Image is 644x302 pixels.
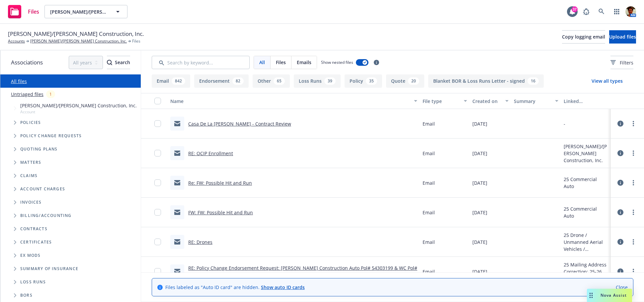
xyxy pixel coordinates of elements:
button: Endorsement [194,74,249,88]
span: Certificates [20,240,52,244]
a: Report a Bug [580,5,593,18]
span: Email [423,120,435,127]
button: Blanket BOR & Loss Runs Letter - signed [428,74,544,88]
span: Associations [11,58,43,67]
span: Email [423,239,435,246]
div: 37 [572,6,578,12]
div: Drag to move [587,289,595,302]
div: 25 Drone / Unmanned Aerial Vehicles / Unmanned Aircraft Systems Liability [564,232,608,252]
span: Filters [620,59,633,66]
span: Account charges [20,187,65,191]
span: [PERSON_NAME]/[PERSON_NAME] Construction, Inc. [20,102,137,109]
span: Policies [20,121,41,125]
input: Toggle Row Selected [154,239,161,245]
a: Untriaged files [11,91,43,98]
div: 25 Mailing Address Correction: 25-26 Auto Policy [564,261,608,282]
a: more [629,267,637,275]
a: Re: FW: Possible Hit and Run [188,180,252,186]
div: Linked associations [564,98,608,105]
div: - [564,120,565,127]
span: Copy logging email [562,34,605,40]
div: Folder Tree Example [0,209,141,302]
button: Policy [345,74,382,88]
span: [DATE] [472,120,487,127]
input: Select all [154,98,161,104]
span: Files [276,59,286,66]
input: Toggle Row Selected [154,209,161,216]
span: Claims [20,174,38,178]
a: FW: FW: Possible Hit and Run [188,209,253,216]
span: [DATE] [472,239,487,246]
input: Toggle Row Selected [154,179,161,186]
a: Files [5,2,42,21]
a: Close [616,284,628,291]
span: Invoices [20,200,42,204]
span: [PERSON_NAME]/[PERSON_NAME] Construction, Inc. [8,30,144,38]
div: Search [107,56,130,69]
button: File type [420,93,470,109]
div: File type [423,98,460,105]
span: BORs [20,293,33,297]
a: RE: OCIP Enrollment [188,150,233,156]
button: Summary [511,93,561,109]
div: Tree Example [0,101,141,209]
span: Upload files [609,34,636,40]
span: All [259,59,265,66]
button: Created on [470,93,511,109]
a: more [629,208,637,216]
img: photo [625,6,636,17]
button: Loss Runs [294,74,341,88]
span: Filters [610,59,633,66]
div: 25 Commercial Auto [564,176,608,190]
button: Nova Assist [587,289,632,302]
span: Policy change requests [20,134,82,138]
span: Billing/Accounting [20,214,72,218]
div: Name [170,98,410,105]
span: Files labeled as "Auto ID card" are hidden. [165,284,305,291]
span: [DATE] [472,268,487,275]
input: Toggle Row Selected [154,150,161,156]
a: Show auto ID cards [261,284,305,290]
span: Emails [297,59,311,66]
span: Email [423,268,435,275]
input: Toggle Row Selected [154,268,161,275]
a: Switch app [610,5,623,18]
span: [DATE] [472,150,487,157]
button: Copy logging email [562,30,605,44]
span: Quoting plans [20,147,58,151]
a: All files [11,78,27,84]
button: Quote [386,74,424,88]
span: Loss Runs [20,280,46,284]
button: Upload files [609,30,636,44]
a: Accounts [8,38,25,44]
span: Summary of insurance [20,267,78,271]
span: Email [423,209,435,216]
div: 1 [46,90,55,98]
div: [PERSON_NAME]/[PERSON_NAME] Construction, Inc. [564,143,608,164]
span: Show nested files [321,59,353,65]
div: 16 [527,77,539,85]
a: more [629,179,637,187]
span: [DATE] [472,209,487,216]
a: more [629,120,637,128]
div: 25 Commercial Auto [564,205,608,219]
input: Search by keyword... [152,56,250,69]
span: Ex Mods [20,253,40,257]
span: Files [28,9,39,14]
svg: Search [107,60,112,65]
a: RE: Drones [188,239,212,245]
button: SearchSearch [107,56,130,69]
button: Linked associations [561,93,611,109]
a: Casa De La [PERSON_NAME] - Contract Review [188,121,291,127]
div: 842 [172,77,185,85]
span: Account [20,109,137,115]
span: Matters [20,160,41,164]
input: Toggle Row Selected [154,120,161,127]
span: Contracts [20,227,47,231]
a: RE: Policy Change Endorsement Request: [PERSON_NAME] Construction Auto Pol# 54303199 & WC Pol# 54... [188,265,417,278]
div: 65 [274,77,285,85]
a: more [629,149,637,157]
span: Nova Assist [601,292,627,298]
button: View all types [581,74,633,88]
button: Email [152,74,190,88]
